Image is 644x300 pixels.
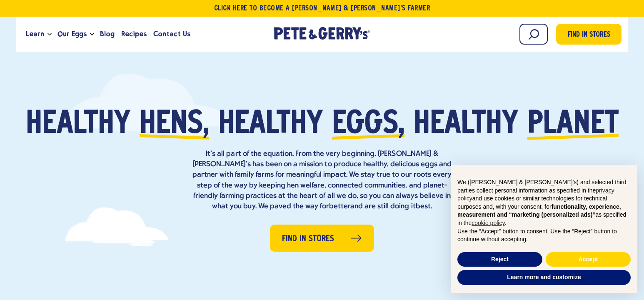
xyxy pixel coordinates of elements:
[270,225,374,252] a: Find in Stores
[416,202,431,210] strong: best
[527,109,619,140] span: planet
[121,29,147,39] span: Recipes
[150,23,194,45] a: Contact Us
[472,220,504,226] a: cookie policy
[26,109,130,140] span: Healthy
[457,227,631,244] p: Use the “Accept” button to consent. Use the “Reject” button to continue without accepting.
[332,109,404,140] span: eggs,
[153,29,190,39] span: Contact Us
[100,29,115,39] span: Blog
[546,252,631,267] button: Accept
[568,30,610,41] span: Find in Stores
[457,178,631,227] p: We ([PERSON_NAME] & [PERSON_NAME]'s) and selected third parties collect personal information as s...
[97,23,118,45] a: Blog
[54,23,90,45] a: Our Eggs
[457,270,631,285] button: Learn more and customize
[457,252,542,267] button: Reject
[218,109,323,140] span: healthy
[90,33,94,36] button: Open the dropdown menu for Our Eggs
[57,29,87,39] span: Our Eggs
[556,24,622,45] a: Find in Stores
[329,202,350,210] strong: better
[414,109,518,140] span: healthy
[26,29,44,39] span: Learn
[189,149,455,212] p: It’s all part of the equation. From the very beginning, [PERSON_NAME] & [PERSON_NAME]’s has been ...
[22,23,47,45] a: Learn
[519,24,548,45] input: Search
[47,33,52,36] button: Open the dropdown menu for Learn
[140,109,209,140] span: hens,
[118,23,150,45] a: Recipes
[282,232,334,245] span: Find in Stores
